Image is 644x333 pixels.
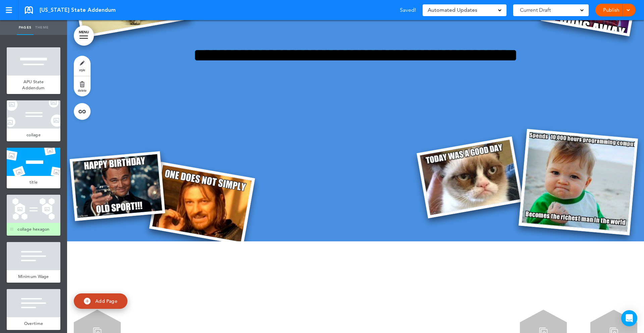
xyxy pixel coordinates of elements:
[74,293,127,309] a: Add Page
[417,136,523,218] img: meme1@2x.jpg
[78,88,87,92] span: delete
[7,270,60,283] a: Minimum Wage
[74,56,91,76] a: style
[74,76,91,96] a: delete
[26,132,41,138] span: collage
[95,298,117,304] span: Add Page
[520,5,551,15] span: Current Draft
[18,274,49,279] span: Minimum Wage
[17,20,34,35] a: Pages
[69,151,165,221] img: meme6@2x.jpg
[7,176,60,189] a: title
[84,298,91,304] img: add.svg
[7,317,60,330] a: Overtime
[34,20,50,35] a: Theme
[621,310,637,326] div: Open Intercom Messenger
[79,68,85,72] span: style
[7,129,60,141] a: collage
[7,223,60,236] a: collage hexagon
[149,162,255,245] img: meme4@2x.jpg
[600,4,622,16] a: Publish
[30,179,38,185] span: title
[7,76,60,94] a: APU State Addendum
[40,6,116,14] span: [US_STATE] State Addendum
[428,5,477,15] span: Automated Updates
[519,129,638,235] img: meme3@2x.jpg
[17,226,50,232] span: collage hexagon
[74,26,94,46] a: MENU
[22,79,45,91] span: APU State Addendum
[24,321,43,326] span: Overtime
[400,7,416,13] span: Saved!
